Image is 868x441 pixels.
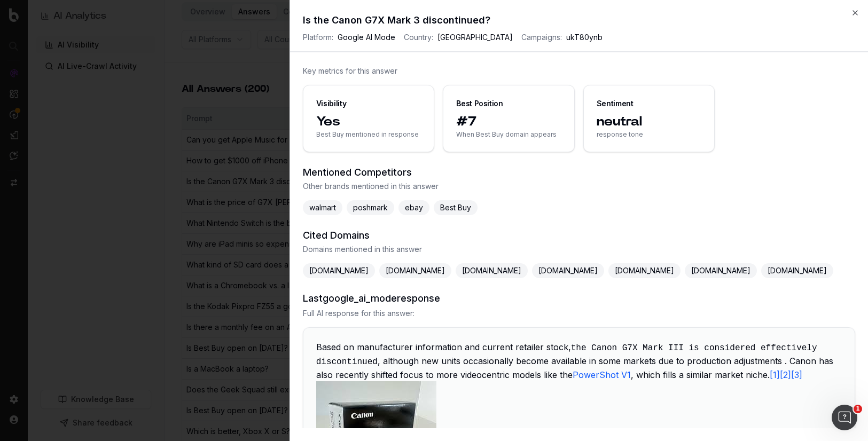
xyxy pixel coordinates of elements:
[398,200,429,215] span: ebay
[404,32,433,43] span: Country:
[456,263,528,278] span: [DOMAIN_NAME]
[379,263,451,278] span: [DOMAIN_NAME]
[316,98,347,109] div: Visibility
[456,130,561,139] span: When Best Buy domain appears
[303,200,342,215] span: walmart
[437,32,513,43] span: [GEOGRAPHIC_DATA]
[532,263,604,278] span: [DOMAIN_NAME]
[303,228,855,243] h3: Cited Domains
[854,405,862,413] span: 1
[303,66,855,76] span: Key metrics for this answer
[316,130,421,139] span: Best Buy mentioned in response
[597,98,634,109] div: Sentiment
[316,343,817,367] code: the Canon G7X Mark III is considered effectively discontinued
[456,98,503,109] div: Best Position
[303,165,855,180] h3: Mentioned Competitors
[566,32,603,43] span: ukT80ynb
[347,200,394,215] span: poshmark
[521,32,562,43] span: Campaigns:
[832,405,857,430] iframe: Intercom live chat
[303,181,855,192] span: Other brands mentioned in this answer
[316,113,421,130] span: Yes
[338,32,395,43] span: Google AI Mode
[761,263,833,278] span: [DOMAIN_NAME]
[303,263,375,278] span: [DOMAIN_NAME]
[685,263,757,278] span: [DOMAIN_NAME]
[780,369,791,380] a: [2]
[770,369,780,380] a: [1]
[316,341,842,381] p: Based on manufacturer information and current retailer stock, , although new units occasionally b...
[573,369,631,380] a: PowerShot V1
[608,263,681,278] span: [DOMAIN_NAME]
[434,200,478,215] span: Best Buy
[303,32,333,43] span: Platform:
[303,291,855,306] h3: Last google_ai_mode response
[597,113,702,130] span: neutral
[303,308,855,319] span: Full AI response for this answer:
[303,244,855,255] span: Domains mentioned in this answer
[597,130,702,139] span: response tone
[456,113,561,130] span: #7
[303,13,855,28] h2: Is the Canon G7X Mark 3 discontinued?
[791,369,802,380] a: [3]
